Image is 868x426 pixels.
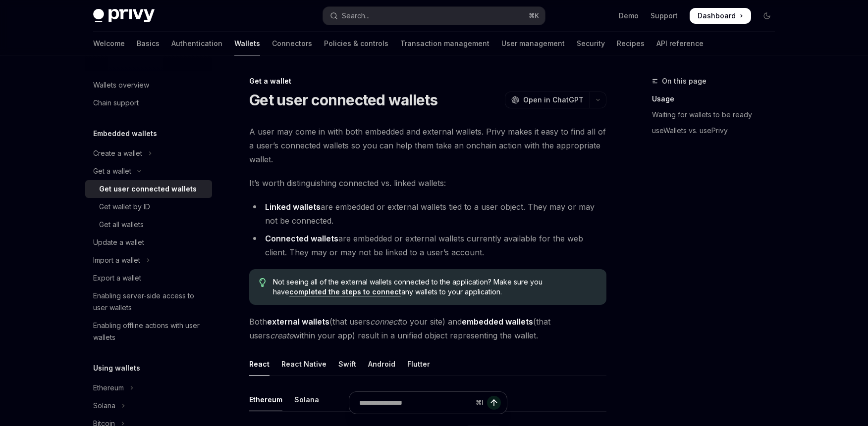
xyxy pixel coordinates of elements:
button: Toggle Ethereum section [85,379,212,397]
div: Chain support [93,97,139,109]
img: dark logo [93,9,155,23]
button: Toggle Solana section [85,397,212,415]
div: Flutter [407,352,430,376]
a: Welcome [93,32,125,55]
div: Search... [342,10,370,22]
div: Get user connected wallets [99,183,197,195]
button: Open in ChatGPT [505,92,590,108]
a: Basics [137,32,160,55]
div: Solana [93,400,115,412]
a: Dashboard [690,8,751,24]
li: are embedded or external wallets tied to a user object. They may or may not be connected. [249,200,606,228]
button: Toggle Get a wallet section [85,162,212,180]
div: Enabling offline actions with user wallets [93,320,206,343]
span: On this page [662,75,706,87]
a: Waiting for wallets to be ready [652,107,783,123]
a: Demo [619,11,639,21]
div: Android [368,352,395,376]
span: It’s worth distinguishing connected vs. linked wallets: [249,176,606,190]
button: Toggle Import a wallet section [85,251,212,269]
a: API reference [656,32,704,55]
strong: Linked wallets [265,202,321,212]
span: Open in ChatGPT [523,95,584,105]
h5: Embedded wallets [93,128,157,140]
div: React [249,352,270,376]
a: Enabling offline actions with user wallets [85,317,212,346]
a: Usage [652,91,783,107]
a: Get all wallets [85,216,212,234]
strong: Connected wallets [265,234,338,243]
em: create [270,331,293,340]
div: Update a wallet [93,237,144,248]
a: useWallets vs. usePrivy [652,123,783,139]
a: Transaction management [400,32,489,55]
span: Not seeing all of the external wallets connected to the application? Make sure you have any walle... [273,277,597,297]
a: Update a wallet [85,234,212,251]
div: React Native [281,352,326,376]
a: Connectors [272,32,312,55]
a: Authentication [171,32,222,55]
span: ⌘ K [529,12,539,20]
a: Policies & controls [324,32,388,55]
div: Get a wallet [93,165,131,177]
div: Get a wallet [249,76,606,86]
div: Solana [294,388,319,411]
strong: embedded wallets [462,317,533,327]
a: Get user connected wallets [85,180,212,198]
button: Open search [323,7,545,25]
a: Security [577,32,605,55]
div: Import a wallet [93,254,140,266]
div: Create a wallet [93,147,142,159]
a: Recipes [617,32,645,55]
strong: external wallets [267,317,329,327]
div: Enabling server-side access to user wallets [93,290,206,314]
svg: Tip [259,278,266,287]
button: Send message [487,396,501,410]
h5: Using wallets [93,362,140,374]
div: Wallets overview [93,79,149,91]
div: Get all wallets [99,219,144,231]
h1: Get user connected wallets [249,91,438,109]
a: Enabling server-side access to user wallets [85,287,212,317]
span: A user may come in with both embedded and external wallets. Privy makes it easy to find all of a ... [249,125,606,166]
button: Toggle Create a wallet section [85,144,212,162]
em: connect [370,317,400,327]
div: Swift [338,352,356,376]
a: completed the steps to connect [289,287,401,296]
div: Ethereum [249,388,282,411]
div: Ethereum [93,382,124,394]
a: Wallets overview [85,76,212,94]
div: Export a wallet [93,272,141,284]
a: Get wallet by ID [85,198,212,216]
li: are embedded or external wallets currently available for the web client. They may or may not be l... [249,232,606,259]
div: Get wallet by ID [99,201,150,213]
button: Toggle dark mode [759,8,775,24]
a: User management [501,32,565,55]
span: Dashboard [698,11,736,21]
span: Both (that users to your site) and (that users within your app) result in a unified object repres... [249,315,606,342]
a: Chain support [85,94,212,112]
a: Export a wallet [85,269,212,287]
input: Ask a question... [359,392,472,414]
a: Support [651,11,678,21]
a: Wallets [234,32,260,55]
